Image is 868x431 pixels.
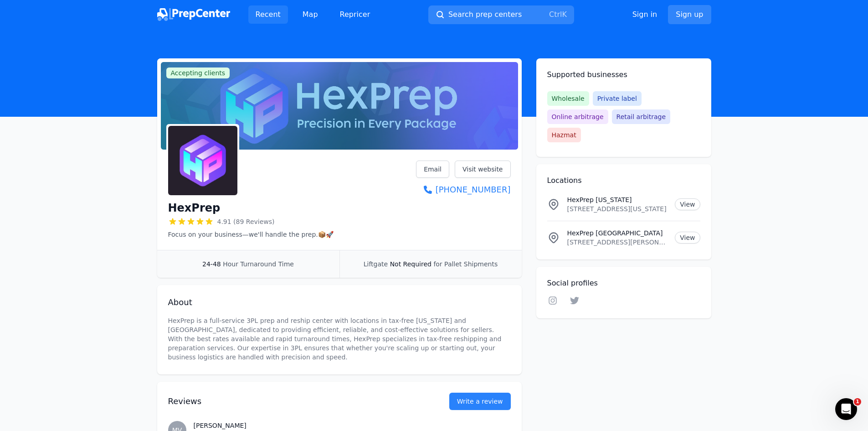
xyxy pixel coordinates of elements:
[168,316,511,362] p: HexPrep is a full-service 3PL prep and reship center with locations in tax-free [US_STATE] and [G...
[333,5,378,24] a: Repricer
[168,230,334,239] p: Focus on your business—we'll handle the prep.📦🚀
[854,398,861,405] span: 1
[416,183,510,196] a: [PHONE_NUMBER]
[168,296,511,309] h2: About
[567,228,668,238] p: HexPrep [GEOGRAPHIC_DATA]
[567,204,668,213] p: [STREET_ADDRESS][US_STATE]
[547,109,608,124] span: Online arbitrage
[449,393,511,410] a: Write a review
[562,10,567,19] kbd: K
[547,278,700,289] h2: Social profiles
[567,238,668,247] p: [STREET_ADDRESS][PERSON_NAME][US_STATE]
[547,128,581,142] span: Hazmat
[668,5,711,24] a: Sign up
[448,9,522,20] span: Search prep centers
[632,9,657,20] a: Sign in
[416,161,449,178] a: Email
[547,175,700,186] h2: Locations
[547,69,700,80] h2: Supported businesses
[549,10,562,19] kbd: Ctrl
[168,395,420,408] h2: Reviews
[390,260,431,268] span: Not Required
[168,201,221,215] h1: HexPrep
[675,232,700,244] a: View
[364,260,388,268] span: Liftgate
[547,91,589,106] span: Wholesale
[455,161,511,178] a: Visit website
[223,260,294,268] span: Hour Turnaround Time
[168,126,237,195] img: HexPrep
[567,195,668,204] p: HexPrep [US_STATE]
[202,260,221,268] span: 24-48
[295,5,325,24] a: Map
[428,5,574,24] button: Search prep centersCtrlK
[157,8,230,21] img: PrepCenter
[675,198,700,210] a: View
[248,5,288,24] a: Recent
[835,398,857,420] iframe: Intercom live chat
[166,68,230,78] span: Accepting clients
[194,421,511,430] h3: [PERSON_NAME]
[433,260,498,268] span: for Pallet Shipments
[593,91,642,106] span: Private label
[217,217,275,226] span: 4.91 (89 Reviews)
[612,109,670,124] span: Retail arbitrage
